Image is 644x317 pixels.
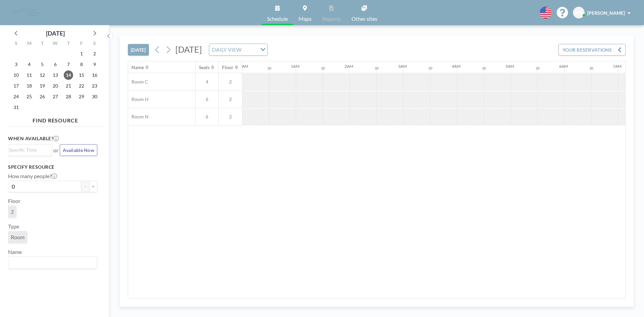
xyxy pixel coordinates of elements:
[536,66,540,70] div: 30
[89,181,97,192] button: +
[10,40,23,48] div: S
[209,44,267,55] div: Search for option
[219,96,242,102] span: 2
[46,29,65,38] div: [DATE]
[24,70,34,80] span: Monday, August 11, 2025
[24,81,34,91] span: Monday, August 18, 2025
[38,70,47,80] span: Tuesday, August 12, 2025
[24,60,34,69] span: Monday, August 4, 2025
[53,147,58,154] span: or
[11,208,14,215] span: 2
[8,223,19,230] label: Type
[128,114,149,120] span: Room N
[267,66,271,70] div: 30
[558,44,626,56] button: YOUR RESERVATIONS
[196,79,218,85] span: 4
[11,234,24,241] span: Room
[90,92,99,101] span: Saturday, August 30, 2025
[77,49,86,58] span: Friday, August 1, 2025
[81,181,89,192] button: -
[196,96,218,102] span: 6
[128,79,148,85] span: Room C
[589,66,593,70] div: 30
[482,66,486,70] div: 30
[452,64,461,69] div: 4AM
[51,60,60,69] span: Wednesday, August 6, 2025
[64,60,73,69] span: Thursday, August 7, 2025
[77,92,86,101] span: Friday, August 29, 2025
[322,16,341,21] span: Reports
[64,81,73,91] span: Thursday, August 21, 2025
[88,40,101,48] div: S
[8,257,97,268] div: Search for option
[51,92,60,101] span: Wednesday, August 27, 2025
[575,10,582,16] span: KO
[36,40,49,48] div: T
[75,40,88,48] div: F
[8,249,22,255] label: Name
[244,45,256,54] input: Search for option
[344,64,353,69] div: 2AM
[11,81,21,91] span: Sunday, August 17, 2025
[299,16,312,21] span: Maps
[63,147,94,153] span: Available Now
[11,70,21,80] span: Sunday, August 10, 2025
[613,64,622,69] div: 7AM
[8,198,20,204] label: Floor
[587,10,625,16] span: [PERSON_NAME]
[428,66,432,70] div: 30
[90,60,99,69] span: Saturday, August 9, 2025
[77,60,86,69] span: Friday, August 8, 2025
[77,70,86,80] span: Friday, August 15, 2025
[222,64,233,70] div: Floor
[219,114,242,120] span: 2
[9,258,93,267] input: Search for option
[505,64,514,69] div: 5AM
[8,173,57,179] label: How many people?
[62,40,75,48] div: T
[291,64,300,69] div: 1AM
[64,70,73,80] span: Thursday, August 14, 2025
[11,6,43,19] img: organization-logo
[64,92,73,101] span: Thursday, August 28, 2025
[175,44,202,54] span: [DATE]
[199,64,210,70] div: Seats
[219,79,242,85] span: 2
[51,70,60,80] span: Wednesday, August 13, 2025
[128,96,149,102] span: Room H
[11,92,21,101] span: Sunday, August 24, 2025
[267,16,288,21] span: Schedule
[8,145,52,155] div: Search for option
[128,44,149,56] button: [DATE]
[90,70,99,80] span: Saturday, August 16, 2025
[8,164,97,170] h3: Specify resource
[9,146,48,154] input: Search for option
[51,81,60,91] span: Wednesday, August 20, 2025
[237,64,248,69] div: 12AM
[11,103,21,112] span: Sunday, August 31, 2025
[38,81,47,91] span: Tuesday, August 19, 2025
[90,81,99,91] span: Saturday, August 23, 2025
[375,66,379,70] div: 30
[321,66,325,70] div: 30
[38,60,47,69] span: Tuesday, August 5, 2025
[352,16,377,21] span: Other sites
[90,49,99,58] span: Saturday, August 2, 2025
[211,45,243,54] span: DAILY VIEW
[11,60,21,69] span: Sunday, August 3, 2025
[131,64,144,70] div: Name
[398,64,407,69] div: 3AM
[196,114,218,120] span: 6
[38,92,47,101] span: Tuesday, August 26, 2025
[60,144,97,156] button: Available Now
[559,64,568,69] div: 6AM
[23,40,36,48] div: M
[24,92,34,101] span: Monday, August 25, 2025
[49,40,62,48] div: W
[8,114,103,124] h4: FIND RESOURCE
[77,81,86,91] span: Friday, August 22, 2025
